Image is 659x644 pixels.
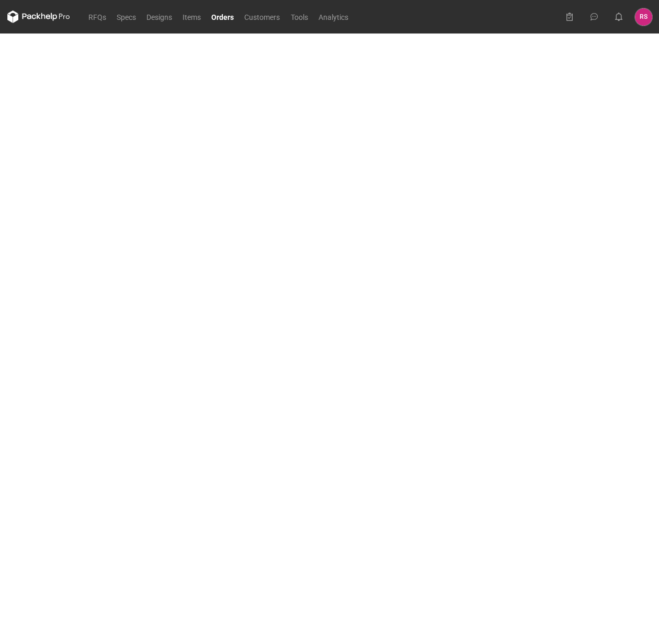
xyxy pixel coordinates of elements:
[206,10,239,23] a: Orders
[285,10,313,23] a: Tools
[239,10,285,23] a: Customers
[141,10,177,23] a: Designs
[177,10,206,23] a: Items
[111,10,141,23] a: Specs
[313,10,353,23] a: Analytics
[83,10,111,23] a: RFQs
[634,8,652,26] div: Rafał Stani
[7,10,70,23] svg: Packhelp Pro
[634,8,652,26] button: RS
